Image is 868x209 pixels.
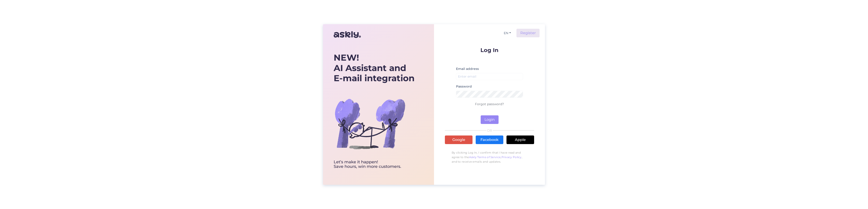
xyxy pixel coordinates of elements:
label: Email address [456,66,479,71]
button: EN [502,30,513,36]
p: Log In [445,47,534,53]
div: AI Assistant and E-mail integration [334,52,415,83]
a: Askly Terms of Service [469,155,501,159]
div: Let’s make it happen! Save hours, win more customers. [334,160,415,169]
button: Login [481,115,499,124]
a: Apple [506,135,534,144]
b: NEW! [334,52,359,63]
p: By clicking Log In, I confirm that I have read and agree to the , , and to receive emails and upd... [445,148,534,166]
a: Register [516,29,540,37]
img: Askly [334,29,361,40]
label: Password [456,84,472,89]
input: Enter email [456,73,523,80]
span: OR [486,129,493,132]
a: Privacy Policy [502,155,522,159]
img: bg-askly [334,88,406,160]
a: Google [445,135,473,144]
a: Facebook [476,135,503,144]
a: Forgot password? [475,102,504,106]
